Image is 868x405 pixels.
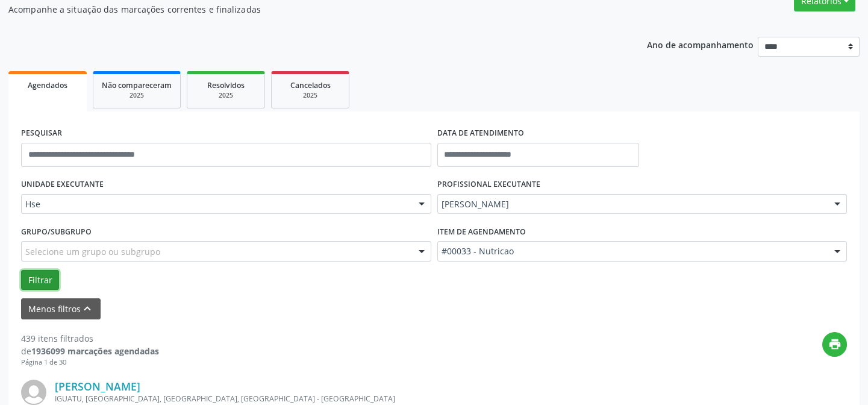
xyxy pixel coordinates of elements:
[102,80,172,90] span: Não compareceram
[55,380,140,393] a: [PERSON_NAME]
[442,245,823,257] span: #00033 - Nutricao
[21,332,159,345] div: 439 itens filtrados
[21,357,159,368] div: Página 1 de 30
[8,3,604,16] p: Acompanhe a situação das marcações correntes e finalizadas
[280,91,340,100] div: 2025
[822,332,847,357] button: print
[207,80,245,90] span: Resolvidos
[21,345,159,357] div: de
[647,37,754,52] p: Ano de acompanhamento
[21,175,104,194] label: UNIDADE EXECUTANTE
[442,198,823,210] span: [PERSON_NAME]
[102,91,172,100] div: 2025
[21,124,62,143] label: PESQUISAR
[81,302,94,315] i: keyboard_arrow_up
[55,394,666,404] div: IGUATU, [GEOGRAPHIC_DATA], [GEOGRAPHIC_DATA], [GEOGRAPHIC_DATA] - [GEOGRAPHIC_DATA]
[28,80,67,90] span: Agendados
[21,380,46,405] img: img
[25,245,160,258] span: Selecione um grupo ou subgrupo
[437,175,540,194] label: PROFISSIONAL EXECUTANTE
[196,91,256,100] div: 2025
[828,337,841,351] i: print
[437,222,526,241] label: Item de agendamento
[21,298,101,319] button: Menos filtroskeyboard_arrow_up
[21,270,59,290] button: Filtrar
[21,222,92,241] label: Grupo/Subgrupo
[290,80,331,90] span: Cancelados
[31,345,159,357] strong: 1936099 marcações agendadas
[437,124,524,143] label: DATA DE ATENDIMENTO
[25,198,407,210] span: Hse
